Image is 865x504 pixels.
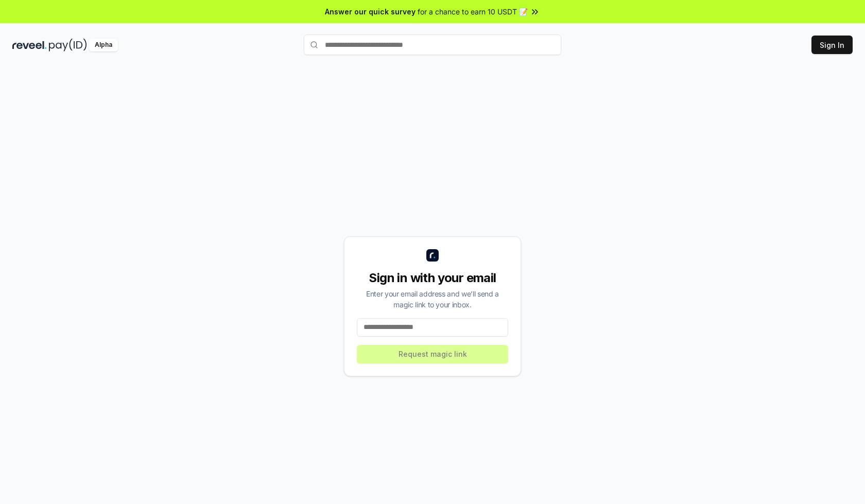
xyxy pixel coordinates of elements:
[357,288,508,310] div: Enter your email address and we’ll send a magic link to your inbox.
[418,6,528,17] span: for a chance to earn 10 USDT 📝
[811,36,853,54] button: Sign In
[426,249,439,262] img: logo_small
[12,39,47,51] img: reveel_dark
[49,39,87,51] img: pay_id
[357,270,508,286] div: Sign in with your email
[89,39,118,51] div: Alpha
[325,6,416,17] span: Answer our quick survey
